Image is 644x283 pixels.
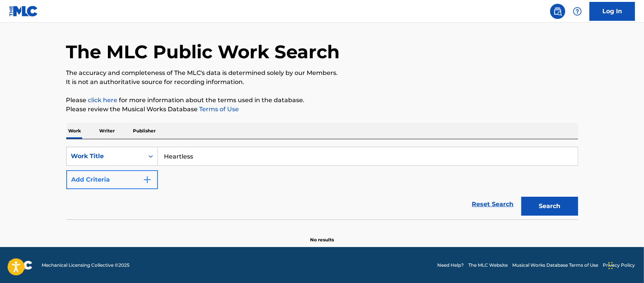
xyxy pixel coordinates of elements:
a: Musical Works Database Terms of Use [512,262,598,269]
img: search [553,7,562,16]
p: The accuracy and completeness of The MLC's data is determined solely by our Members. [66,68,578,78]
p: Publisher [131,123,158,139]
button: Search [521,197,578,216]
div: Drag [608,254,613,277]
a: click here [88,96,118,104]
p: It is not an authoritative source for recording information. [66,78,578,87]
a: Reset Search [468,196,518,213]
h1: The MLC Public Work Search [66,40,340,63]
a: Terms of Use [198,106,239,113]
p: No results [310,227,334,243]
p: Work [66,123,84,139]
img: help [573,7,582,16]
img: MLC Logo [9,6,38,17]
p: Writer [97,123,117,139]
a: Log In [589,2,635,21]
iframe: Chat Widget [606,247,644,283]
p: Please for more information about the terms used in the database. [66,96,578,105]
button: Add Criteria [66,170,158,189]
div: Work Title [71,152,139,161]
p: Please review the Musical Works Database [66,105,578,114]
a: Privacy Policy [603,262,635,269]
form: Search Form [66,147,578,219]
img: logo [9,261,33,270]
a: The MLC Website [468,262,508,269]
a: Need Help? [437,262,464,269]
a: Public Search [550,4,565,19]
span: Mechanical Licensing Collective © 2025 [42,262,129,269]
div: Help [570,4,585,19]
img: 9d2ae6d4665cec9f34b9.svg [143,175,152,184]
